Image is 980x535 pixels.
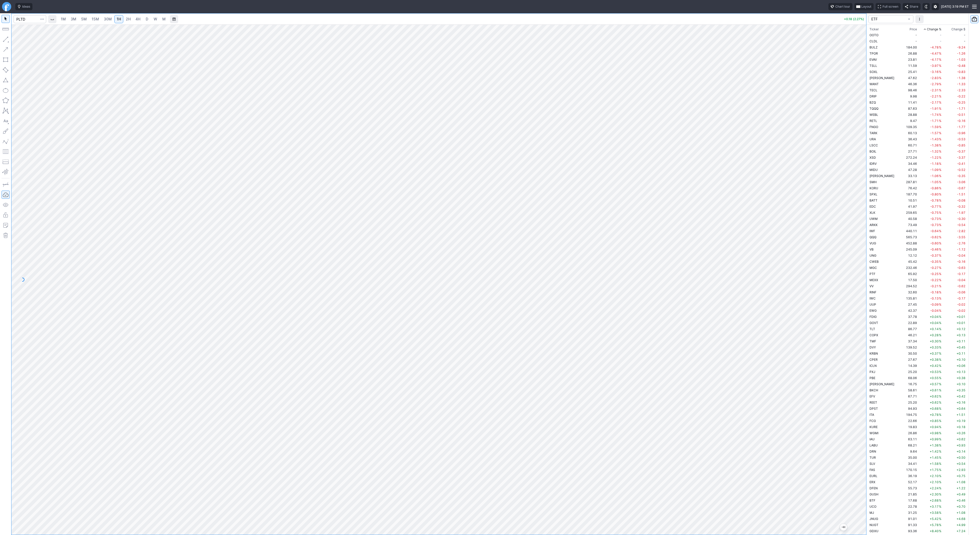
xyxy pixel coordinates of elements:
span: QQQ [869,235,876,239]
span: % [939,131,941,135]
span: -1.38 [930,143,939,147]
span: KORU [869,186,878,190]
td: 36.43 [902,136,918,142]
span: % [939,223,941,227]
button: Lock drawings [2,211,10,219]
span: UWM [869,217,878,221]
span: % [939,205,941,208]
span: -0.37 [957,150,965,153]
span: -2.33 [957,88,965,92]
span: VV [869,284,874,288]
td: 47.28 [902,167,918,173]
span: CLDL [869,39,878,43]
a: 1M [58,15,68,23]
span: -0.18 [930,290,939,294]
span: Ideas [22,4,30,9]
td: 28.88 [902,111,918,118]
td: 33.13 [902,173,918,179]
span: -0.35 [957,174,965,178]
span: -0.04 [930,309,939,313]
button: Position [2,158,10,166]
button: Measure [2,25,10,33]
span: Change % [927,27,941,32]
a: Finviz.com [2,2,11,11]
span: % [939,217,941,221]
span: RINF [869,290,876,294]
td: 565.73 [902,234,918,240]
span: -3.16 [930,70,939,74]
span: -1.57 [930,131,939,135]
button: Arrow [2,45,10,54]
td: 40.58 [902,216,918,222]
td: 73.49 [902,222,918,228]
td: 452.88 [902,240,918,246]
span: -0.51 [957,113,965,117]
span: -1.38 [957,76,965,80]
span: M [162,17,166,21]
span: -0.22 [957,94,965,98]
span: -0.77 [930,205,939,208]
span: CWEB [869,260,879,264]
td: 25.41 [902,69,918,75]
span: IWF [869,229,875,233]
button: Range [170,15,178,23]
span: Layout [861,4,871,9]
span: % [939,143,941,147]
span: % [939,254,941,257]
span: TSLL [869,64,877,68]
button: Settings [932,3,939,10]
a: D [143,15,151,23]
span: -0.63 [957,266,965,270]
span: % [939,76,941,80]
td: 17.50 [902,277,918,283]
span: % [939,174,941,178]
span: -2.31 [930,88,939,92]
td: 60.71 [902,142,918,148]
span: -0.30 [957,217,965,221]
td: 294.52 [902,283,918,289]
td: 27.71 [902,148,918,154]
span: -1.97 [957,211,965,215]
span: 1H [117,17,121,21]
span: -0.16 [957,119,965,123]
span: EVAV [869,58,877,61]
span: -1.22 [930,156,939,159]
span: % [939,101,941,104]
span: SMH [869,180,877,184]
button: Chart tour [828,3,852,10]
button: Add note [2,221,10,229]
span: 2H [126,17,131,21]
span: -1.06 [930,174,939,178]
span: -1.26 [957,52,965,55]
span: -0.96 [957,131,965,135]
span: -1.74 [930,113,939,117]
td: 109.35 [902,124,918,130]
span: IDRV [869,162,877,166]
a: 4H [133,15,143,23]
td: 259.65 [902,209,918,216]
button: Anchored VWAP [2,168,10,176]
span: -2.83 [930,76,939,80]
span: -0.85 [957,143,965,147]
a: W [151,15,160,23]
span: FNGO [869,125,878,129]
td: 187.70 [902,191,918,197]
span: -1.71 [957,107,965,110]
span: % [939,88,941,92]
span: -0.52 [957,168,965,172]
span: -0.73 [930,217,939,221]
span: % [939,192,941,196]
span: ETF [871,17,905,22]
span: -4.78 [930,45,939,49]
span: WEBL [869,113,878,117]
span: -0.02 [957,309,965,313]
span: -0.08 [957,198,965,202]
span: % [939,284,941,288]
span: 30M [104,17,112,21]
td: 42.37 [902,307,918,314]
span: 4H [136,17,140,21]
span: -3.97 [930,64,939,68]
td: 87.63 [902,105,918,111]
td: - [902,38,918,44]
input: Search [14,15,46,23]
